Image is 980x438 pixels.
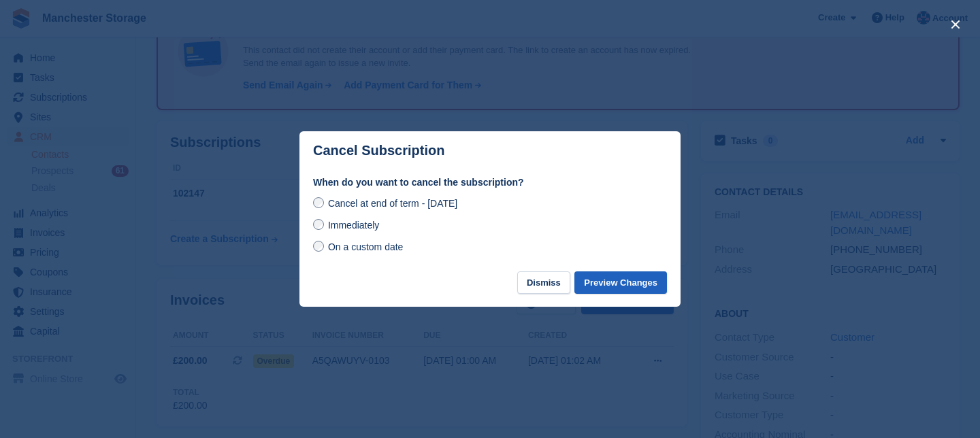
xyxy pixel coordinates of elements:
[313,143,444,158] p: Cancel Subscription
[574,271,667,294] button: Preview Changes
[313,219,324,230] input: Immediately
[517,271,570,294] button: Dismiss
[945,14,966,35] button: close
[328,198,457,209] span: Cancel at end of term - [DATE]
[328,241,404,252] span: On a custom date
[313,197,324,208] input: Cancel at end of term - [DATE]
[313,241,324,252] input: On a custom date
[328,220,379,231] span: Immediately
[313,175,667,190] label: When do you want to cancel the subscription?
